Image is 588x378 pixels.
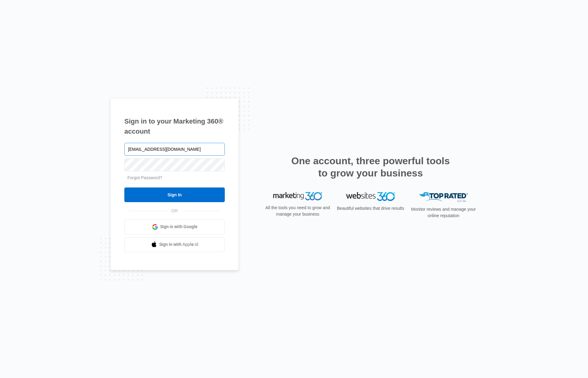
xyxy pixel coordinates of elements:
[124,116,225,136] h1: Sign in to your Marketing 360® account
[263,205,332,217] p: All the tools you need to grow and manage your business
[273,192,322,201] img: Marketing 360
[289,155,452,179] h2: One account, three powerful tools to grow your business
[124,187,225,202] input: Sign In
[167,208,182,214] span: OR
[419,192,468,202] img: Top Rated Local
[159,241,198,248] span: Sign in with Apple Id
[124,220,225,234] a: Sign in with Google
[124,237,225,252] a: Sign in with Apple Id
[346,192,395,201] img: Websites 360
[124,143,225,156] input: Email
[409,206,478,219] p: Monitor reviews and manage your online reputation
[160,224,198,230] span: Sign in with Google
[336,205,405,212] p: Beautiful websites that drive results
[127,175,162,180] a: Forgot Password?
